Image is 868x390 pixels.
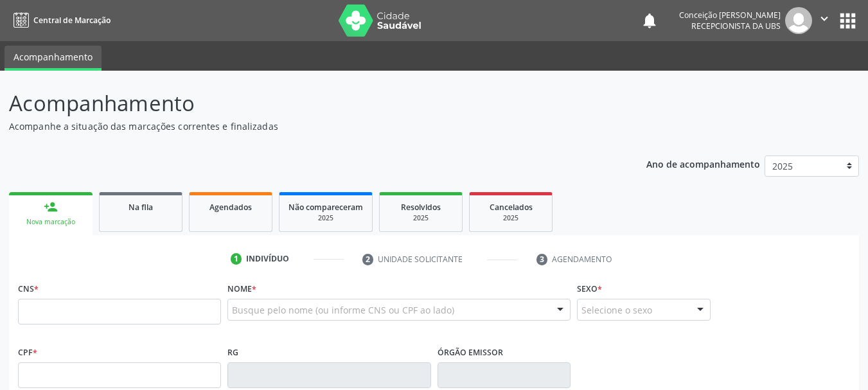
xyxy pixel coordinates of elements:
div: 2025 [288,213,363,223]
span: Na fila [128,202,153,213]
i:  [817,12,831,26]
span: Selecione o sexo [581,303,652,317]
span: Central de Marcação [33,15,111,26]
label: RG [227,342,238,362]
img: img [785,7,812,34]
a: Central de Marcação [9,10,111,31]
span: Busque pelo nome (ou informe CNS ou CPF ao lado) [232,303,454,317]
label: Órgão emissor [438,342,503,362]
span: Recepcionista da UBS [691,21,781,31]
span: Cancelados [490,202,533,213]
div: person_add [44,200,58,214]
div: Conceição [PERSON_NAME] [679,10,781,21]
p: Ano de acompanhamento [646,155,760,172]
button: notifications [641,12,659,30]
label: Nome [227,279,256,299]
div: 1 [231,253,242,265]
div: Indivíduo [246,253,289,265]
p: Acompanhe a situação das marcações correntes e finalizadas [9,120,604,133]
span: Resolvidos [401,202,441,213]
div: 2025 [389,213,453,223]
span: Agendados [209,202,252,213]
label: CNS [18,279,39,299]
p: Acompanhamento [9,87,604,120]
span: Não compareceram [288,202,363,213]
button:  [812,7,837,34]
button: apps [837,10,859,32]
label: Sexo [577,279,602,299]
div: Nova marcação [18,217,84,227]
a: Acompanhamento [4,46,102,71]
div: 2025 [479,213,543,223]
